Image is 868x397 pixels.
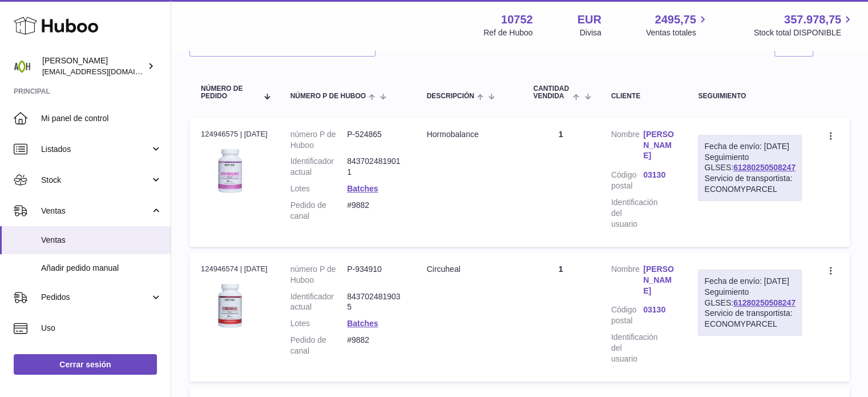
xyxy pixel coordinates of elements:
[611,197,643,230] dt: Identificación del usuario
[14,58,31,75] img: ventas@adaptohealue.com
[754,12,854,38] a: 357.978,75 Stock total DISPONIBLE
[41,323,162,334] span: Uso
[290,156,347,178] dt: Identificador actual
[646,12,709,38] a: 2495,75 Ventas totales
[201,278,258,335] img: 107521706523544.jpg
[41,292,150,303] span: Pedidos
[41,113,162,124] span: Mi panel de control
[290,264,347,286] dt: número P de Huboo
[347,200,403,222] dd: #9882
[427,129,511,140] div: Hormobalance
[14,354,157,375] a: Cerrar sesión
[201,85,257,100] span: Número de pedido
[733,298,796,307] a: 61280250508247
[704,308,796,330] div: Servicio de transportista: ECONOMYPARCEL
[784,12,841,27] span: 357.978,75
[347,156,403,178] dd: 8437024819011
[42,55,145,77] div: [PERSON_NAME]
[427,93,474,100] span: Descripción
[522,252,599,382] td: 1
[698,135,802,201] div: Seguimiento GLSES:
[290,318,347,329] dt: Lotes
[578,12,601,27] strong: EUR
[754,27,854,38] span: Stock total DISPONIBLE
[41,263,162,274] span: Añadir pedido manual
[643,304,675,315] a: 03130
[611,93,676,100] div: Cliente
[42,67,168,76] span: [EMAIL_ADDRESS][DOMAIN_NAME]
[41,206,150,216] span: Ventas
[643,264,675,296] a: [PERSON_NAME]
[533,85,570,100] span: Cantidad vendida
[290,291,347,313] dt: Identificador actual
[347,319,378,328] a: Batches
[41,144,150,155] span: Listados
[655,12,696,27] span: 2495,75
[643,129,675,162] a: [PERSON_NAME]
[41,235,162,246] span: Ventas
[290,129,347,151] dt: número P de Huboo
[704,141,796,152] div: Fecha de envío: [DATE]
[347,291,403,313] dd: 8437024819035
[611,264,643,299] dt: Nombre
[290,335,347,356] dt: Pedido de canal
[427,264,511,275] div: Circuheal
[290,200,347,222] dt: Pedido de canal
[41,175,150,186] span: Stock
[522,118,599,247] td: 1
[483,27,532,38] div: Ref de Huboo
[611,332,643,364] dt: Identificación del usuario
[347,335,403,356] dd: #9882
[733,163,796,172] a: 61280250508247
[611,170,643,191] dt: Código postal
[290,183,347,194] dt: Lotes
[201,264,268,274] div: 124946574 | [DATE]
[611,129,643,165] dt: Nombre
[704,173,796,195] div: Servicio de transportista: ECONOMYPARCEL
[646,27,709,38] span: Ventas totales
[698,93,802,100] div: Seguimiento
[201,143,258,200] img: 107521706523581.jpg
[347,184,378,193] a: Batches
[201,129,268,139] div: 124946575 | [DATE]
[501,12,533,27] strong: 10752
[580,27,601,38] div: Divisa
[611,304,643,326] dt: Código postal
[347,129,403,151] dd: P-524865
[698,270,802,336] div: Seguimiento GLSES:
[704,276,796,287] div: Fecha de envío: [DATE]
[643,170,675,181] a: 03130
[347,264,403,286] dd: P-934910
[290,93,366,100] span: número P de Huboo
